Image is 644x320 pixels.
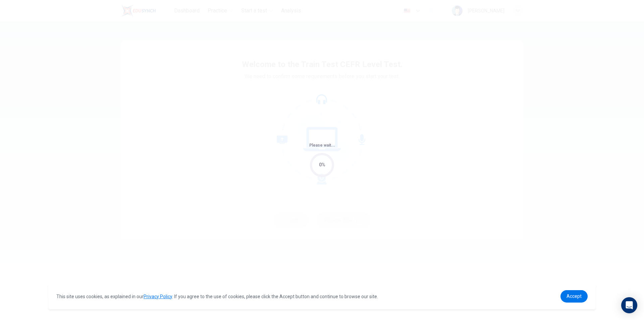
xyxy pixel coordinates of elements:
[48,283,596,309] div: cookieconsent
[567,294,582,299] span: Accept
[144,294,172,299] a: Privacy Policy
[56,294,378,299] span: This site uses cookies, as explained in our . If you agree to the use of cookies, please click th...
[560,290,588,303] a: dismiss cookie message
[309,143,335,148] span: Please wait...
[621,297,637,313] div: Open Intercom Messenger
[319,161,325,169] div: 0%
